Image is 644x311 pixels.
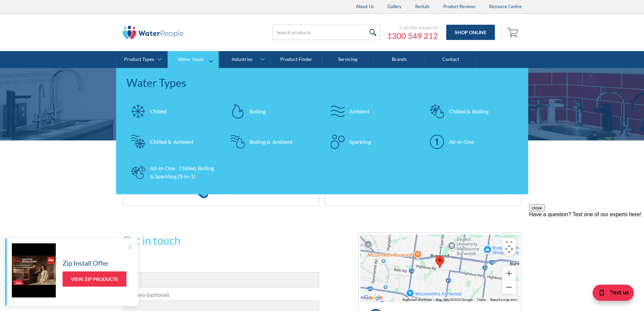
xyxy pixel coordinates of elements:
div: Industries [232,57,253,62]
a: Ambient [326,99,419,123]
iframe: podium webchat widget prompt [529,204,644,286]
span: Map data ©2025 Google [436,298,473,302]
label: Name [123,262,319,270]
img: shopping cart [507,27,520,38]
a: Boiling [226,99,319,123]
button: Zoom out [502,281,516,294]
div: All-in-One Chilled, Boiling & Sparkling (3-in-1) [150,164,216,180]
div: Water Types [126,75,518,91]
a: 1300 549 212 [387,31,438,41]
div: Sparkling [349,138,371,146]
div: Ambient [349,107,369,115]
button: Map camera controls [502,242,516,256]
a: View Zip Products [63,271,126,287]
h2: Get in touch [123,232,319,249]
a: Product Finder [271,51,322,68]
a: Brands [374,51,425,68]
img: The Water People [123,26,184,39]
div: Chilled & Ambient [150,138,194,146]
a: Report a map error [490,298,517,302]
button: Keyboard shortcuts [403,297,432,302]
div: Call the experts [387,24,438,31]
h5: Zip Install Offer [63,258,109,268]
div: Product Types [124,57,154,62]
div: Boiling & Ambient [249,138,293,146]
a: Servicing [322,51,374,68]
div: Map pin [435,256,444,268]
div: Water Types [178,57,204,62]
img: Google [362,293,384,302]
div: All-in-One [449,138,474,146]
a: Shop Online [446,25,495,40]
button: Toggle fullscreen view [502,238,516,251]
a: Industries [219,51,270,68]
nav: Water Types [116,68,528,194]
a: Chilled & Boiling [425,99,518,123]
button: Zoom in [502,267,516,280]
div: Boiling [249,107,266,115]
a: Contact [425,51,477,68]
a: Chilled & Ambient [126,130,219,154]
img: Zip Install Offer [12,243,56,297]
iframe: podium webchat widget bubble [576,277,644,311]
a: Boiling & Ambient [226,130,319,154]
div: Chilled [150,107,167,115]
a: Terms (opens in new tab) [477,298,486,302]
label: Company (optional) [123,291,319,299]
a: Open this area in Google Maps (opens a new window) [362,293,384,302]
a: All-in-One [425,130,518,154]
a: Water Types [168,51,219,68]
a: Product Types [116,51,167,68]
a: All-in-One Chilled, Boiling & Sparkling (3-in-1) [126,160,219,184]
a: Open empty cart [505,24,522,41]
a: Chilled [126,99,219,123]
div: Chilled & Boiling [449,107,488,115]
input: Search products [272,25,380,40]
a: Sparkling [326,130,419,154]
